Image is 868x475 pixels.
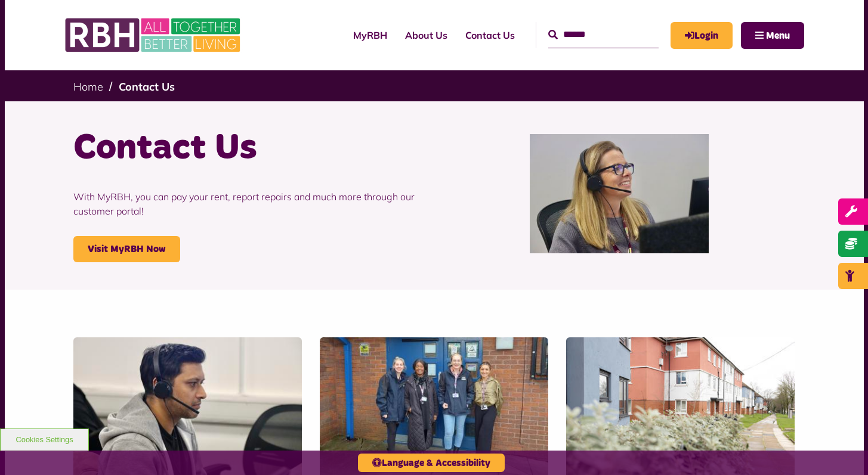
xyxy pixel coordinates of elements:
a: Contact Us [119,80,175,94]
a: Visit MyRBH Now [73,236,180,262]
button: Language & Accessibility [358,454,505,472]
a: MyRBH [344,19,396,51]
img: RBH [64,12,243,58]
iframe: Netcall Web Assistant for live chat [814,421,868,475]
button: Navigation [741,22,804,49]
a: About Us [396,19,456,51]
h1: Contact Us [73,125,425,172]
a: Home [73,80,103,94]
p: With MyRBH, you can pay your rent, report repairs and much more through our customer portal! [73,172,425,236]
a: Contact Us [456,19,524,51]
img: Contact Centre February 2024 (1) [530,134,709,253]
span: Menu [766,31,790,41]
a: MyRBH [671,22,733,49]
